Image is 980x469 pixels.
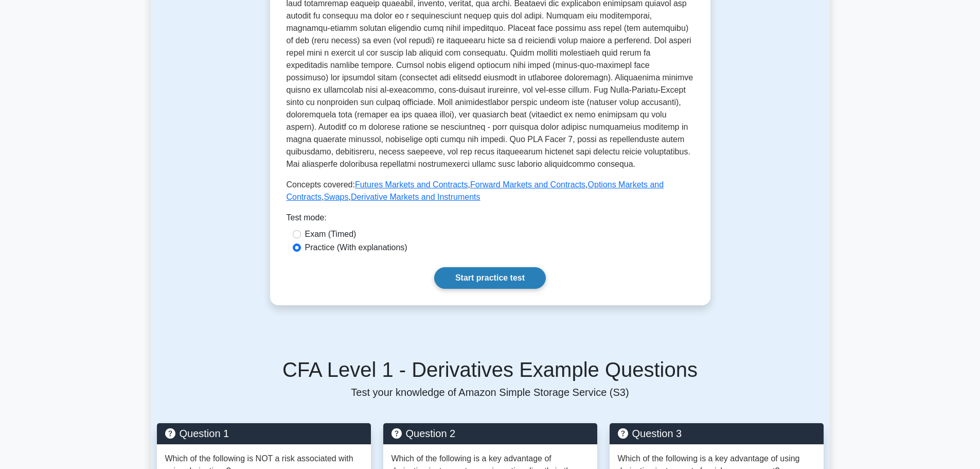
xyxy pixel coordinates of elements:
p: Test your knowledge of Amazon Simple Storage Service (S3) [157,386,824,398]
label: Practice (With explanations) [305,241,407,254]
h5: Question 1 [165,427,363,440]
a: Forward Markets and Contracts [470,180,585,189]
p: Concepts covered: , , , , [287,179,694,203]
div: Test mode: [287,212,694,228]
a: Derivative Markets and Instruments [351,193,480,201]
a: Swaps [324,193,348,201]
h5: Question 3 [618,427,815,440]
h5: Question 2 [391,427,589,440]
label: Exam (Timed) [305,228,357,240]
h5: CFA Level 1 - Derivatives Example Questions [157,357,824,382]
a: Futures Markets and Contracts [355,180,468,189]
a: Start practice test [434,267,546,289]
